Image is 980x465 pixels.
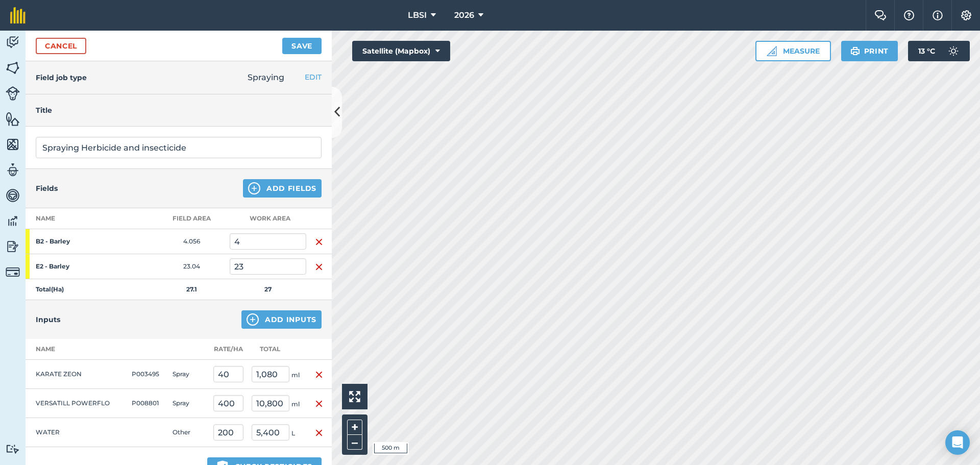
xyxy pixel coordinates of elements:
[943,41,964,61] img: svg+xml;base64,PD94bWwgdmVyc2lvbj0iMS4wIiBlbmNvZGluZz0idXRmLTgiPz4KPCEtLSBHZW5lcmF0b3I6IEFkb2JlIE...
[945,430,970,455] div: Open Intercom Messenger
[315,261,323,273] img: svg+xml;base64,PHN2ZyB4bWxucz0iaHR0cDovL3d3dy53My5vcmcvMjAwMC9zdmciIHdpZHRoPSIxNiIgaGVpZ2h0PSIyNC...
[36,105,322,116] h4: Title
[454,9,474,21] span: 2026
[767,46,777,56] img: Ruler icon
[933,9,943,21] img: svg+xml;base64,PHN2ZyB4bWxucz0iaHR0cDovL3d3dy53My5vcmcvMjAwMC9zdmciIHdpZHRoPSIxNyIgaGVpZ2h0PSIxNy...
[6,265,20,279] img: svg+xml;base64,PD94bWwgdmVyc2lvbj0iMS4wIiBlbmNvZGluZz0idXRmLTgiPz4KPCEtLSBHZW5lcmF0b3I6IEFkb2JlIE...
[305,71,322,83] button: EDIT
[6,35,20,50] img: svg+xml;base64,PD94bWwgdmVyc2lvbj0iMS4wIiBlbmNvZGluZz0idXRmLTgiPz4KPCEtLSBHZW5lcmF0b3I6IEFkb2JlIE...
[874,10,887,20] img: Two speech bubbles overlapping with the left bubble in the forefront
[903,10,915,20] img: A question mark icon
[36,183,58,194] h4: Fields
[349,391,360,402] img: Four arrows, one pointing top left, one top right, one bottom right and the last bottom left
[241,310,322,329] button: Add Inputs
[153,208,230,229] th: Field Area
[153,254,230,279] td: 23.04
[6,162,20,178] img: svg+xml;base64,PD94bWwgdmVyc2lvbj0iMS4wIiBlbmNvZGluZz0idXRmLTgiPz4KPCEtLSBHZW5lcmF0b3I6IEFkb2JlIE...
[36,285,64,293] strong: Total ( Ha )
[248,182,260,194] img: svg+xml;base64,PHN2ZyB4bWxucz0iaHR0cDovL3d3dy53My5vcmcvMjAwMC9zdmciIHdpZHRoPSIxNCIgaGVpZ2h0PSIyNC...
[908,41,970,61] button: 13 °C
[248,360,306,389] td: ml
[186,285,197,293] strong: 27.1
[168,389,209,418] td: Spray
[315,398,323,410] img: svg+xml;base64,PHN2ZyB4bWxucz0iaHR0cDovL3d3dy53My5vcmcvMjAwMC9zdmciIHdpZHRoPSIxNiIgaGVpZ2h0PSIyNC...
[36,38,86,54] a: Cancel
[209,339,248,360] th: Rate/ Ha
[26,360,128,389] td: KARATE ZEON
[128,389,168,418] td: P008801
[6,86,20,101] img: svg+xml;base64,PD94bWwgdmVyc2lvbj0iMS4wIiBlbmNvZGluZz0idXRmLTgiPz4KPCEtLSBHZW5lcmF0b3I6IEFkb2JlIE...
[248,72,284,82] span: Spraying
[36,137,322,158] input: What needs doing?
[6,188,20,203] img: svg+xml;base64,PD94bWwgdmVyc2lvbj0iMS4wIiBlbmNvZGluZz0idXRmLTgiPz4KPCEtLSBHZW5lcmF0b3I6IEFkb2JlIE...
[315,369,323,381] img: svg+xml;base64,PHN2ZyB4bWxucz0iaHR0cDovL3d3dy53My5vcmcvMjAwMC9zdmciIHdpZHRoPSIxNiIgaGVpZ2h0PSIyNC...
[6,137,20,152] img: svg+xml;base64,PHN2ZyB4bWxucz0iaHR0cDovL3d3dy53My5vcmcvMjAwMC9zdmciIHdpZHRoPSI1NiIgaGVpZ2h0PSI2MC...
[10,7,26,23] img: fieldmargin Logo
[26,208,153,229] th: Name
[6,111,20,127] img: svg+xml;base64,PHN2ZyB4bWxucz0iaHR0cDovL3d3dy53My5vcmcvMjAwMC9zdmciIHdpZHRoPSI1NiIgaGVpZ2h0PSI2MC...
[36,72,87,83] h4: Field job type
[153,229,230,254] td: 4.056
[230,208,306,229] th: Work area
[248,389,306,418] td: ml
[128,360,168,389] td: P003495
[352,41,450,61] button: Satellite (Mapbox)
[36,314,60,325] h4: Inputs
[755,41,831,61] button: Measure
[6,444,20,454] img: svg+xml;base64,PD94bWwgdmVyc2lvbj0iMS4wIiBlbmNvZGluZz0idXRmLTgiPz4KPCEtLSBHZW5lcmF0b3I6IEFkb2JlIE...
[247,313,259,326] img: svg+xml;base64,PHN2ZyB4bWxucz0iaHR0cDovL3d3dy53My5vcmcvMjAwMC9zdmciIHdpZHRoPSIxNCIgaGVpZ2h0PSIyNC...
[850,45,860,57] img: svg+xml;base64,PHN2ZyB4bWxucz0iaHR0cDovL3d3dy53My5vcmcvMjAwMC9zdmciIHdpZHRoPSIxOSIgaGVpZ2h0PSIyNC...
[248,339,306,360] th: Total
[960,10,972,20] img: A cog icon
[243,179,322,198] button: Add Fields
[168,360,209,389] td: Spray
[168,418,209,447] td: Other
[36,262,115,271] strong: E2 - Barley
[918,41,935,61] span: 13 ° C
[26,389,128,418] td: VERSATILL POWERFLO
[36,237,115,246] strong: B2 - Barley
[315,427,323,439] img: svg+xml;base64,PHN2ZyB4bWxucz0iaHR0cDovL3d3dy53My5vcmcvMjAwMC9zdmciIHdpZHRoPSIxNiIgaGVpZ2h0PSIyNC...
[264,285,272,293] strong: 27
[347,435,362,450] button: –
[408,9,427,21] span: LBSI
[347,420,362,435] button: +
[248,418,306,447] td: L
[6,60,20,76] img: svg+xml;base64,PHN2ZyB4bWxucz0iaHR0cDovL3d3dy53My5vcmcvMjAwMC9zdmciIHdpZHRoPSI1NiIgaGVpZ2h0PSI2MC...
[26,418,128,447] td: WATER
[841,41,898,61] button: Print
[26,339,128,360] th: Name
[6,239,20,254] img: svg+xml;base64,PD94bWwgdmVyc2lvbj0iMS4wIiBlbmNvZGluZz0idXRmLTgiPz4KPCEtLSBHZW5lcmF0b3I6IEFkb2JlIE...
[315,236,323,248] img: svg+xml;base64,PHN2ZyB4bWxucz0iaHR0cDovL3d3dy53My5vcmcvMjAwMC9zdmciIHdpZHRoPSIxNiIgaGVpZ2h0PSIyNC...
[282,38,322,54] button: Save
[6,213,20,229] img: svg+xml;base64,PD94bWwgdmVyc2lvbj0iMS4wIiBlbmNvZGluZz0idXRmLTgiPz4KPCEtLSBHZW5lcmF0b3I6IEFkb2JlIE...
